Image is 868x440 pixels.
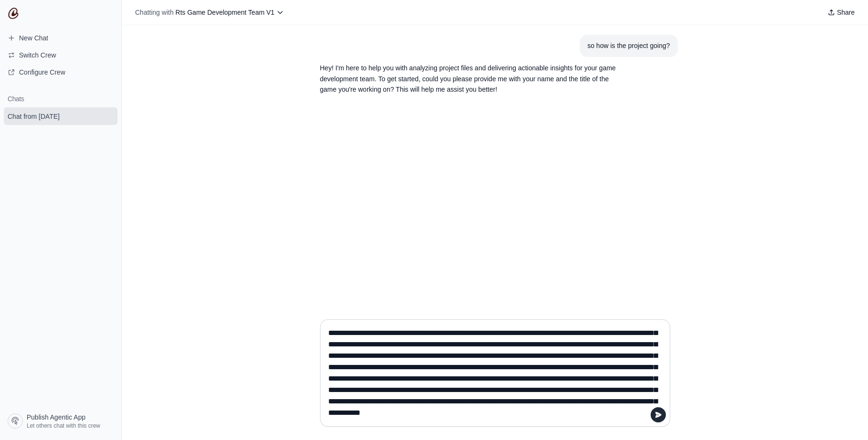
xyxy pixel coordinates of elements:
[27,412,86,422] span: Publish Agentic App
[19,67,65,77] span: Configure Crew
[580,35,678,57] section: User message
[8,8,19,19] img: CrewAI Logo
[4,48,117,63] button: Switch Crew
[176,9,274,16] span: Rts Game Development Team V1
[312,57,632,101] section: Response
[587,40,670,51] div: so how is the project going?
[824,6,858,19] button: Share
[8,112,59,121] span: Chat from [DATE]
[4,30,117,46] a: New Chat
[19,33,48,43] span: New Chat
[4,410,117,432] a: Publish Agentic App Let others chat with this crew
[131,6,288,19] button: Chatting with Rts Game Development Team V1
[19,50,56,60] span: Switch Crew
[837,8,855,17] span: Share
[27,422,100,430] span: Let others chat with this crew
[320,63,624,95] p: Hey! I'm here to help you with analyzing project files and delivering actionable insights for you...
[4,107,117,125] a: Chat from [DATE]
[135,8,174,17] span: Chatting with
[4,65,117,80] a: Configure Crew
